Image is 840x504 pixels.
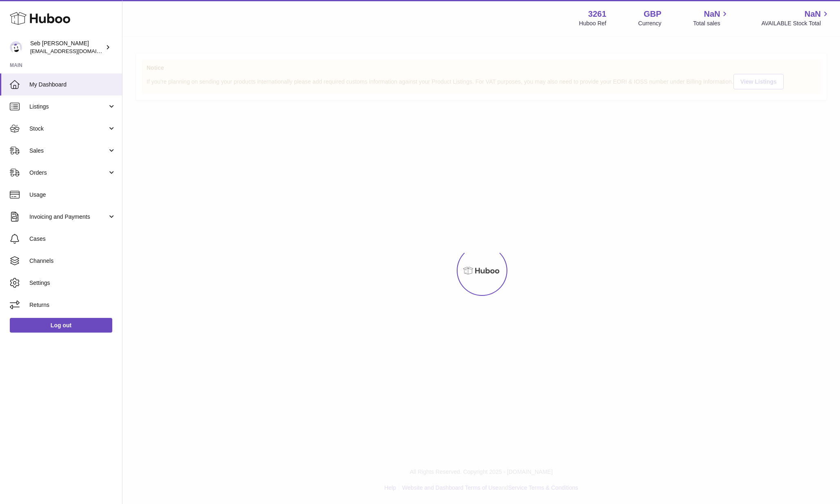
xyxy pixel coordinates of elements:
img: ecom@bravefoods.co.uk [10,41,22,53]
span: AVAILABLE Stock Total [761,20,830,27]
span: Orders [29,169,107,177]
a: Log out [10,318,112,333]
span: Invoicing and Payments [29,213,107,221]
span: Sales [29,147,107,155]
span: Usage [29,191,116,199]
span: NaN [704,9,720,20]
span: Channels [29,257,116,265]
div: Huboo Ref [579,20,607,27]
span: Stock [29,125,107,133]
div: Currency [638,20,662,27]
span: Cases [29,235,116,243]
a: NaN AVAILABLE Stock Total [761,9,830,27]
div: Seb [PERSON_NAME] [30,40,104,55]
span: Total sales [693,20,729,27]
span: Returns [29,301,116,309]
span: [EMAIL_ADDRESS][DOMAIN_NAME] [30,48,120,54]
strong: GBP [644,9,661,20]
span: Settings [29,279,116,287]
a: NaN Total sales [693,9,729,27]
span: Listings [29,103,107,111]
strong: 3261 [588,9,607,20]
span: NaN [804,9,821,20]
span: My Dashboard [29,81,116,89]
